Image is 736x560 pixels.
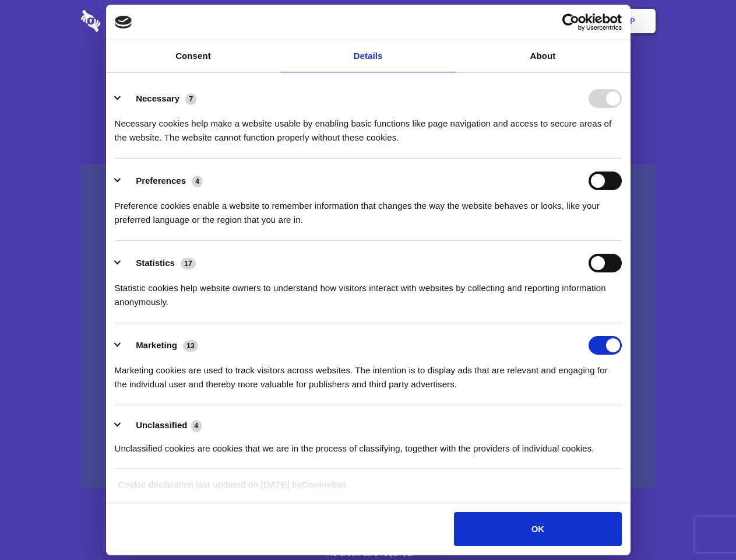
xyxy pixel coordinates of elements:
label: Marketing [136,340,177,350]
button: Statistics (17) [115,254,203,272]
a: Login [529,3,579,39]
a: Wistia video thumbnail [81,164,656,488]
a: About [456,40,631,72]
button: Unclassified (4) [115,418,209,433]
div: Cookie declaration last updated on [DATE] by [109,478,627,501]
div: Unclassified cookies are cookies that we are in the process of classifying, together with the pro... [115,433,622,456]
h4: Auto-redaction of sensitive data, encrypted data sharing and self-destructing private chats. Shar... [81,106,656,145]
label: Statistics [136,258,175,268]
img: logo-wordmark-white-trans-d4663122ce5f474addd5e946df7df03e33cb6a1c49d2221995e7729f52c070b2.svg [81,10,181,32]
h1: Eliminate Slack Data Loss. [81,52,656,94]
label: Preferences [136,176,186,185]
a: Cookiebot [302,480,346,489]
span: 4 [192,176,203,187]
div: Statistic cookies help website owners to understand how visitors interact with websites by collec... [115,272,622,309]
div: Necessary cookies help make a website usable by enabling basic functions like page navigation and... [115,108,622,145]
span: 17 [181,258,196,269]
span: 7 [185,93,196,105]
button: OK [454,512,621,546]
a: Consent [106,40,281,72]
button: Marketing (13) [115,336,206,355]
span: 13 [183,340,198,352]
label: Necessary [136,93,179,103]
img: logo [115,16,132,29]
iframe: Drift Widget Chat Controller [678,502,722,546]
a: Pricing [342,3,393,39]
div: Preference cookies enable a website to remember information that changes the way the website beha... [115,190,622,227]
a: Usercentrics Cookiebot - opens in a new window [520,13,622,31]
a: Details [281,40,456,72]
button: Necessary (7) [115,89,204,108]
span: 4 [191,420,202,432]
a: Contact [473,3,526,39]
button: Preferences (4) [115,171,210,190]
div: Marketing cookies are used to track visitors across websites. The intention is to display ads tha... [115,355,622,391]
